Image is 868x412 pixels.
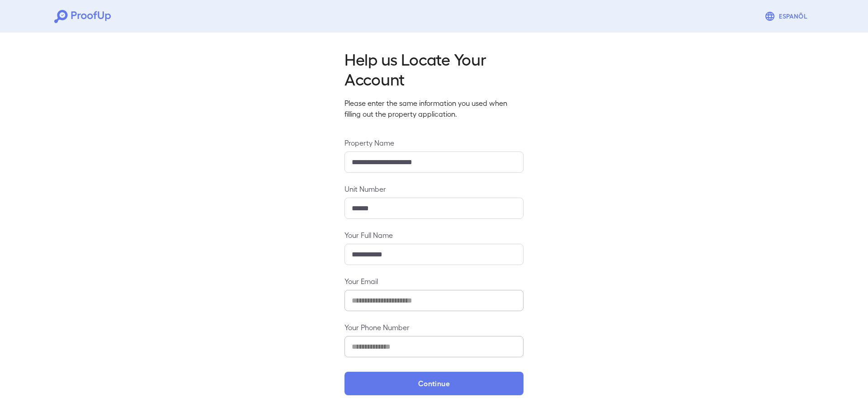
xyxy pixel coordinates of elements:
[344,230,524,240] label: Your Full Name
[761,7,814,25] button: Espanõl
[344,49,524,89] h2: Help us Locate Your Account
[344,276,524,286] label: Your Email
[344,372,524,395] button: Continue
[344,98,524,119] p: Please enter the same information you used when filling out the property application.
[344,322,524,332] label: Your Phone Number
[344,184,524,194] label: Unit Number
[344,137,524,148] label: Property Name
